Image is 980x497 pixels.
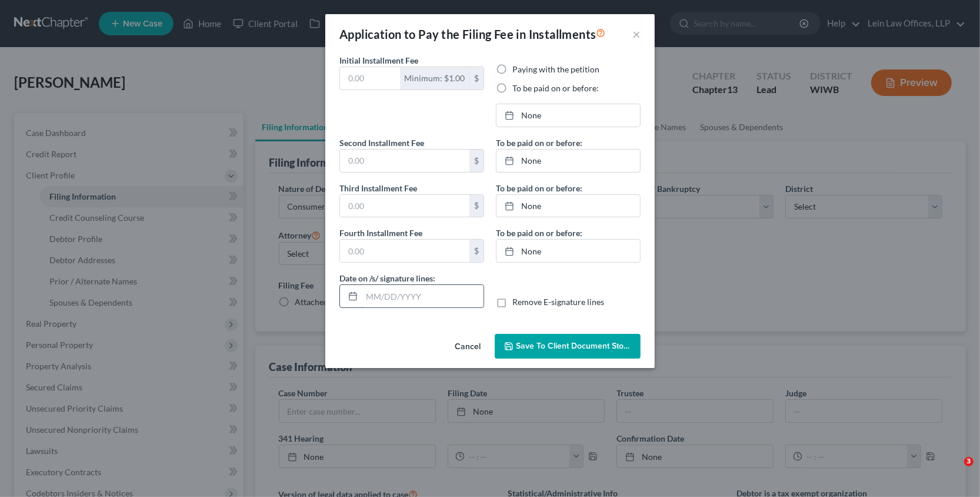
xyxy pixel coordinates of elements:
a: None [496,150,640,172]
div: $ [469,240,484,262]
button: × [632,27,641,41]
input: MM/DD/YYYY [362,285,484,307]
label: Third Installment Fee [339,182,417,194]
span: 3 [964,457,974,466]
label: Paying with the petition [512,64,599,75]
div: $ [469,150,484,172]
div: Application to Pay the Filing Fee in Installments [339,26,606,42]
input: 0.00 [340,67,400,90]
input: 0.00 [340,195,469,217]
label: To be paid on or before: [496,137,582,149]
iframe: Intercom live chat [940,457,968,485]
label: Initial Installment Fee [339,54,418,67]
label: Fourth Installment Fee [339,227,422,239]
input: 0.00 [340,240,469,262]
label: To be paid on or before: [512,82,599,94]
label: To be paid on or before: [496,182,582,194]
label: To be paid on or before: [496,227,582,239]
div: $ [469,67,484,90]
label: Second Installment Fee [339,137,424,149]
button: Save to Client Document Storage [495,334,641,359]
div: $ [469,195,484,217]
div: Minimum: $1.00 [400,67,469,90]
a: None [496,195,640,217]
input: 0.00 [340,150,469,172]
span: Save to Client Document Storage [516,341,641,351]
label: Date on /s/ signature lines: [339,272,435,284]
a: None [496,240,640,262]
a: None [496,104,640,127]
label: Remove E-signature lines [512,296,604,308]
button: Cancel [445,335,490,359]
